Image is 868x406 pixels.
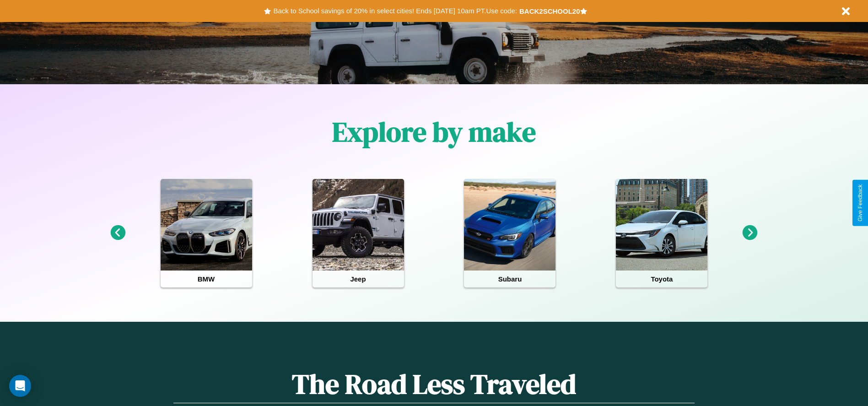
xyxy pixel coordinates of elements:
[9,375,31,397] div: Open Intercom Messenger
[519,7,580,15] b: BACK2SCHOOL20
[161,271,252,287] h4: BMW
[332,113,536,151] h1: Explore by make
[464,271,555,287] h4: Subaru
[857,184,863,222] div: Give Feedback
[173,365,694,403] h1: The Road Less Traveled
[313,271,404,287] h4: Jeep
[616,271,707,287] h4: Toyota
[271,5,519,17] button: Back to School savings of 20% in select cities! Ends [DATE] 10am PT.Use code:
